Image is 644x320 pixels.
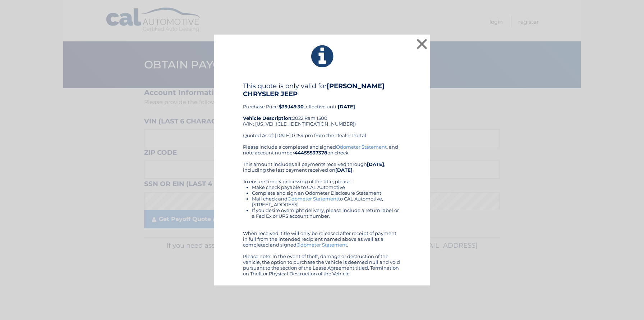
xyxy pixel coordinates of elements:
[243,82,401,98] h4: This quote is only valid for
[243,82,401,144] div: Purchase Price: , effective until 2022 Ram 1500 (VIN: [US_VEHICLE_IDENTIFICATION_NUMBER]) Quoted ...
[296,242,347,248] a: Odometer Statement
[252,190,401,196] li: Complete and sign an Odometer Disclosure Statement
[415,37,429,51] button: ×
[243,82,385,98] b: [PERSON_NAME] CHRYSLER JEEP
[287,196,338,202] a: Odometer Statement
[335,167,353,173] b: [DATE]
[294,150,327,156] b: 44455537378
[243,115,293,121] strong: Vehicle Description:
[279,104,304,109] b: $39,149.30
[338,104,355,109] b: [DATE]
[252,207,401,219] li: If you desire overnight delivery, please include a return label or a Fed Ex or UPS account number.
[367,161,384,167] b: [DATE]
[252,196,401,207] li: Mail check and to CAL Automotive, [STREET_ADDRESS]
[243,144,401,276] div: Please include a completed and signed , and note account number on check. This amount includes al...
[252,184,401,190] li: Make check payable to CAL Automotive
[336,144,387,150] a: Odometer Statement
